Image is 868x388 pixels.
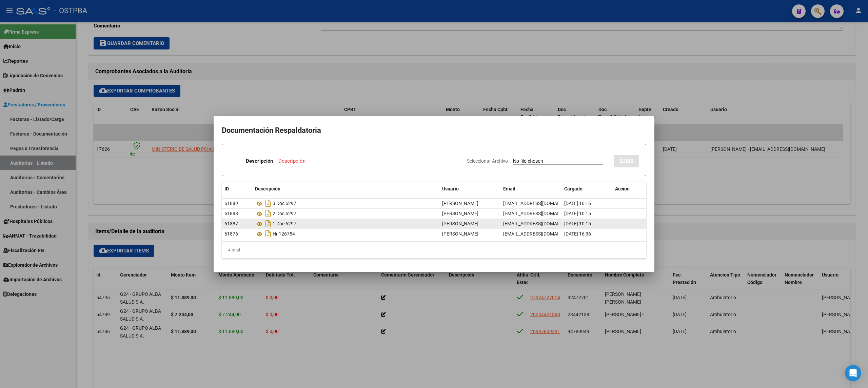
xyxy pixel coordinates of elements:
[442,201,478,206] span: [PERSON_NAME]
[442,211,478,216] span: [PERSON_NAME]
[500,182,561,196] datatable-header-cell: Email
[564,211,591,216] span: [DATE] 10:15
[255,198,437,209] div: 3 Doc 6297
[619,158,634,164] span: SUBIR
[442,231,478,237] span: [PERSON_NAME]
[222,242,646,259] div: 4 total
[224,186,229,191] span: ID
[439,182,500,196] datatable-header-cell: Usuario
[255,208,437,219] div: 2 Doc 6297
[246,157,273,165] p: Descripción
[612,182,646,196] datatable-header-cell: Accion
[442,221,478,226] span: [PERSON_NAME]
[222,124,646,137] h2: Documentación Respaldatoria
[264,228,273,239] i: Descargar documento
[442,186,459,191] span: Usuario
[255,186,280,191] span: Descripción
[222,182,252,196] datatable-header-cell: ID
[503,186,515,191] span: Email
[224,211,238,216] span: 61888
[561,182,612,196] datatable-header-cell: Cargado
[564,186,583,191] span: Cargado
[264,218,273,229] i: Descargar documento
[564,231,591,237] span: [DATE] 16:36
[264,208,273,219] i: Descargar documento
[255,228,437,239] div: Hr 126754
[564,201,591,206] span: [DATE] 10:16
[255,218,437,229] div: 1 Doc 6297
[614,155,639,167] button: SUBIR
[503,201,578,206] span: [EMAIL_ADDRESS][DOMAIN_NAME]
[224,221,238,226] span: 61887
[845,365,861,381] div: Open Intercom Messenger
[252,182,439,196] datatable-header-cell: Descripción
[503,231,578,237] span: [EMAIL_ADDRESS][DOMAIN_NAME]
[503,211,578,216] span: [EMAIL_ADDRESS][DOMAIN_NAME]
[564,221,591,226] span: [DATE] 10:15
[467,158,508,164] span: Seleccionar Archivo
[224,231,238,237] span: 61876
[264,198,273,209] i: Descargar documento
[615,186,630,191] span: Accion
[503,221,578,226] span: [EMAIL_ADDRESS][DOMAIN_NAME]
[224,201,238,206] span: 61889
